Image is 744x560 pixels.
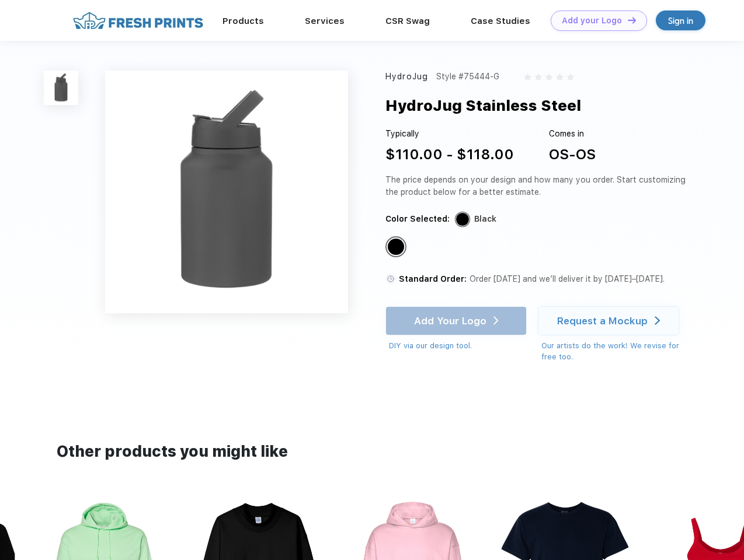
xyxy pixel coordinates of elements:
[628,17,636,23] img: DT
[436,71,499,83] div: Style #75444-G
[656,10,705,30] a: Sign in
[668,14,693,27] div: Sign in
[105,71,348,313] img: func=resize&h=640
[470,274,665,283] span: Order [DATE] and we’ll deliver it by [DATE]–[DATE].
[385,128,514,140] div: Typically
[556,73,563,80] img: gray_star.svg
[388,239,404,255] div: Black
[535,73,542,80] img: gray_star.svg
[57,440,687,463] div: Other products you might like
[655,316,660,325] img: white arrow
[385,274,396,284] img: standard order
[541,340,690,363] div: Our artists do the work! We revise for free too.
[545,73,552,80] img: gray_star.svg
[567,73,574,80] img: gray_star.svg
[549,144,596,165] div: OS-OS
[44,71,78,105] img: func=resize&h=100
[549,128,596,140] div: Comes in
[524,73,531,80] img: gray_star.svg
[557,315,648,327] div: Request a Mockup
[562,16,622,26] div: Add your Logo
[385,213,450,225] div: Color Selected:
[474,213,496,225] div: Black
[389,340,527,352] div: DIY via our design tool.
[399,274,467,283] span: Standard Order:
[222,16,264,26] a: Products
[385,144,514,165] div: $110.00 - $118.00
[385,71,428,83] div: HydroJug
[385,94,581,117] div: HydroJug Stainless Steel
[69,10,207,31] img: fo%20logo%202.webp
[385,174,690,198] div: The price depends on your design and how many you order. Start customizing the product below for ...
